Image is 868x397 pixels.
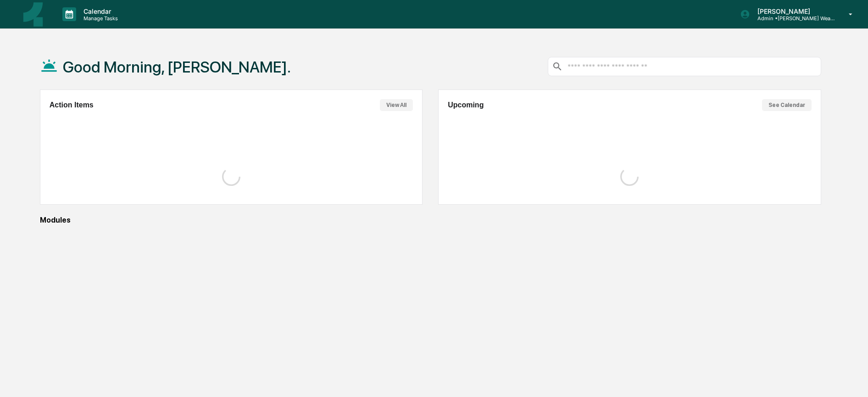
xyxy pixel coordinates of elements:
div: Modules [40,216,821,224]
h1: Good Morning, [PERSON_NAME]. [63,58,291,76]
h2: Upcoming [448,101,484,109]
p: Manage Tasks [76,15,122,22]
h2: Action Items [50,101,94,109]
img: logo [22,2,44,27]
button: View All [380,99,413,111]
p: Admin • [PERSON_NAME] Wealth Management [750,15,835,22]
p: [PERSON_NAME] [750,7,835,15]
p: Calendar [76,7,122,15]
button: See Calendar [762,99,812,111]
